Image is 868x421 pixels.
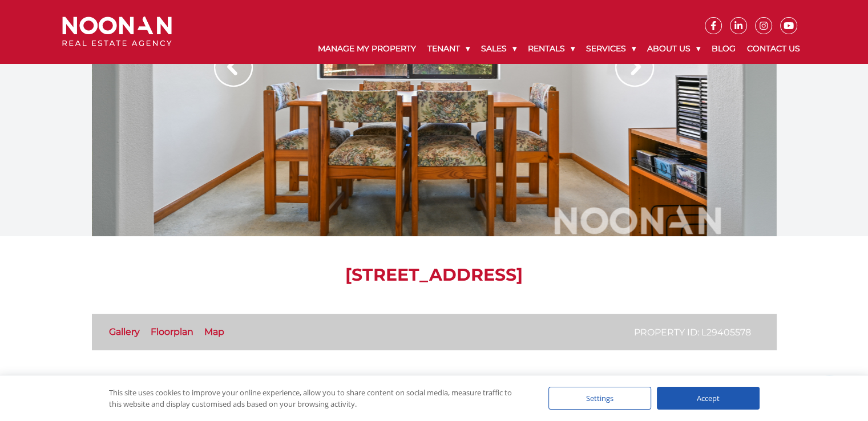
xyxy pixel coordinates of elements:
p: Property ID: L29405578 [634,325,751,339]
img: Arrow slider [615,48,654,87]
a: Sales [475,34,522,63]
div: Settings [548,387,651,410]
div: This site uses cookies to improve your online experience, allow you to share content on social me... [109,387,526,410]
a: Map [204,326,224,337]
h1: [STREET_ADDRESS] [92,265,777,285]
a: Gallery [109,326,140,337]
a: Contact Us [741,34,806,63]
a: About Us [641,34,706,63]
a: Tenant [422,34,475,63]
img: Arrow slider [214,48,253,87]
a: Blog [706,34,741,63]
a: Manage My Property [312,34,422,63]
a: Services [580,34,641,63]
a: Rentals [522,34,580,63]
div: Accept [657,387,760,410]
a: Floorplan [151,326,193,337]
img: Noonan Real Estate Agency [62,17,172,47]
